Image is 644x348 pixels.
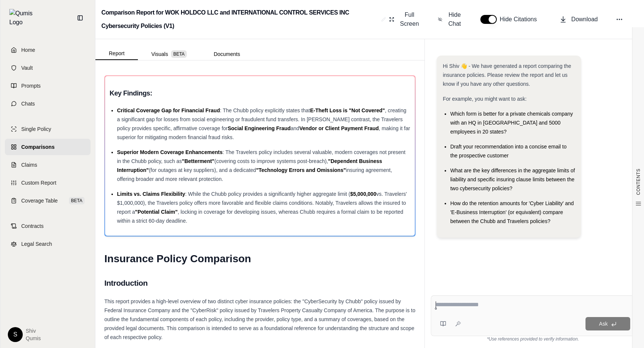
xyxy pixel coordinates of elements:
[585,317,630,330] button: Ask
[450,144,566,159] span: Draft your recommendation into a concise email to the prospective customer
[214,158,328,164] span: (covering costs to improve systems post-breach),
[185,191,350,197] span: : While the Chubb policy provides a significantly higher aggregate limit (
[104,275,416,291] h2: Introduction
[9,9,37,27] img: Qumis Logo
[5,60,91,76] a: Vault
[5,175,91,191] a: Custom Report
[74,12,86,24] button: Collapse sidebar
[101,6,378,33] h2: Comparison Report for WOK HOLDCO LLC and INTERNATIONAL CONTROL SERVICES INC Cybersecurity Policie...
[26,327,41,335] span: Shiv
[443,63,571,87] span: Hi Shiv 👋 - We have generated a report comparing the insurance policies. Please review the report...
[138,48,200,60] button: Visuals
[5,157,91,173] a: Claims
[21,222,44,230] span: Contracts
[5,192,91,209] a: Coverage TableBETA
[117,191,407,215] span: vs. Travelers' $1,000,000), the Travelers policy offers more favorable and flexible claims condit...
[21,125,51,133] span: Single Policy
[21,100,35,107] span: Chats
[450,200,574,224] span: How do the retention amounts for 'Cyber Liability' and 'E-Business Interruption' (or equivalent) ...
[386,7,423,31] button: Full Screen
[435,7,465,31] button: Hide Chat
[21,64,33,72] span: Vault
[21,197,58,204] span: Coverage Table
[635,169,641,195] span: CONTENTS
[21,46,35,54] span: Home
[5,236,91,252] a: Legal Search
[8,327,23,342] div: S
[21,179,56,186] span: Custom Report
[447,10,463,28] span: Hide Chat
[431,336,635,342] div: *Use references provided to verify information.
[21,161,37,169] span: Claims
[21,143,54,151] span: Comparisons
[104,248,416,269] h1: Insurance Policy Comparison
[171,50,187,58] span: BETA
[104,298,416,340] span: This report provides a high-level overview of two distinct cyber insurance policies: the "CyberSe...
[599,321,607,327] span: Ask
[21,82,41,90] span: Prompts
[228,125,291,131] span: Social Engineering Fraud
[256,167,346,173] span: "Technology Errors and Omissions"
[556,12,601,27] button: Download
[500,15,542,24] span: Hide Citations
[5,139,91,155] a: Comparisons
[450,167,575,191] span: What are the key differences in the aggregate limits of liability and specific insuring clause li...
[571,15,598,24] span: Download
[182,158,214,164] span: "Betterment"
[95,47,138,60] button: Report
[21,240,52,248] span: Legal Search
[26,335,41,342] span: Qumis
[117,107,220,113] span: Critical Coverage Gap for Financial Fraud
[117,149,222,155] span: Superior Modern Coverage Enhancements
[149,167,256,173] span: (for outages at key suppliers), and a dedicated
[5,78,91,94] a: Prompts
[5,42,91,58] a: Home
[350,191,376,197] span: $5,000,000
[200,48,253,60] button: Documents
[310,107,385,113] span: E-Theft Loss is "Not Covered"
[5,95,91,112] a: Chats
[450,111,573,135] span: Which form is better for a private chemicals company with an HQ in [GEOGRAPHIC_DATA] and 5000 emp...
[69,197,85,204] span: BETA
[5,218,91,234] a: Contracts
[110,87,410,100] h3: Key Findings:
[117,209,403,224] span: , locking in coverage for developing issues, whereas Chubb requires a formal claim to be reported...
[299,125,379,131] span: Vendor or Client Payment Fraud
[443,96,527,102] span: For example, you might want to ask:
[291,125,299,131] span: and
[117,107,406,131] span: , creating a significant gap for losses from social engineering or fraudulent fund transfers. In ...
[399,10,420,28] span: Full Screen
[5,121,91,137] a: Single Policy
[117,149,405,164] span: : The Travelers policy includes several valuable, modern coverages not present in the Chubb polic...
[135,209,177,215] span: "Potential Claim"
[220,107,310,113] span: : The Chubb policy explicitly states that
[117,191,185,197] span: Limits vs. Claims Flexibility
